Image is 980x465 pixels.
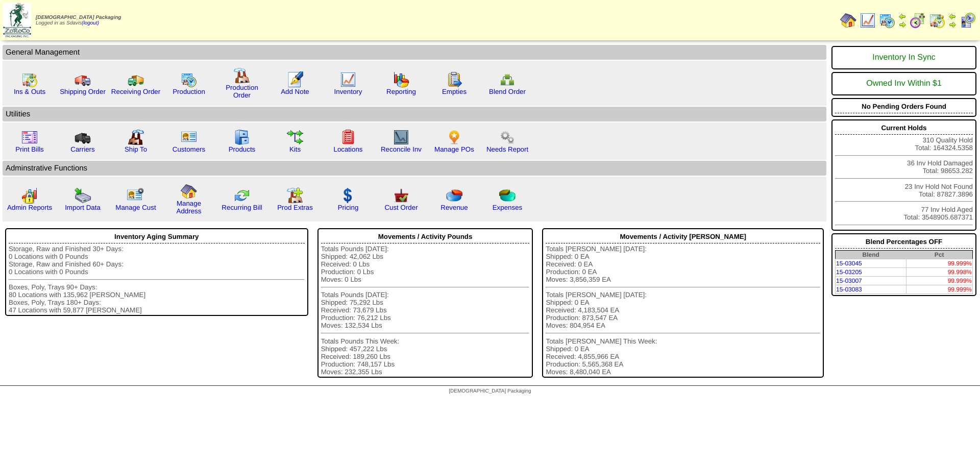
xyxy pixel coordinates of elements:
img: graph2.png [21,187,38,204]
a: Add Note [281,88,309,95]
img: calendarinout.gif [21,71,38,88]
a: Manage Cust [115,204,156,211]
a: Ship To [125,145,147,153]
img: workflow.gif [287,129,303,145]
a: 15-03083 [836,286,862,293]
img: home.gif [840,12,856,29]
a: Production [173,88,205,95]
td: Utilities [3,107,826,121]
a: Prod Extras [277,204,313,211]
a: Blend Order [489,88,526,95]
a: Production Order [226,84,258,99]
img: calendarprod.gif [181,71,197,88]
div: Inventory Aging Summary [9,230,305,243]
div: Totals Pounds [DATE]: Shipped: 42,062 Lbs Received: 0 Lbs Production: 0 Lbs Moves: 0 Lbs Totals P... [321,245,530,376]
img: calendarcustomer.gif [960,12,976,29]
span: Logged in as Sdavis [36,15,121,26]
td: Adminstrative Functions [3,161,826,176]
div: Movements / Activity [PERSON_NAME] [546,230,820,243]
img: zoroco-logo-small.webp [3,3,31,37]
a: Admin Reports [7,204,52,211]
a: Recurring Bill [222,204,262,211]
img: factory2.gif [128,129,144,145]
a: Ins & Outs [14,88,45,95]
th: Blend [836,251,906,259]
img: truck3.gif [75,129,91,145]
img: line_graph.gif [340,71,356,88]
img: line_graph2.gif [393,129,409,145]
a: Receiving Order [111,88,160,95]
img: invoice2.gif [21,129,38,145]
a: Manage Address [177,200,202,215]
img: arrowright.gif [948,20,957,29]
div: Blend Percentages OFF [835,235,973,249]
img: locations.gif [340,129,356,145]
a: Print Bills [15,145,44,153]
img: truck.gif [75,71,91,88]
a: Inventory [334,88,362,95]
td: 99.999% [906,259,972,268]
a: Kits [289,145,301,153]
img: prodextras.gif [287,187,303,204]
td: 99.999% [906,285,972,294]
td: 99.998% [906,268,972,277]
img: customers.gif [181,129,197,145]
img: line_graph.gif [860,12,876,29]
span: [DEMOGRAPHIC_DATA] Packaging [36,15,121,20]
a: Cust Order [384,204,418,211]
a: (logout) [82,20,99,26]
div: No Pending Orders Found [835,100,973,113]
img: workflow.png [499,129,516,145]
img: calendarprod.gif [879,12,895,29]
div: Owned Inv Within $1 [835,74,973,93]
img: managecust.png [127,187,145,204]
a: Reconcile Inv [381,145,422,153]
a: 15-03205 [836,268,862,276]
img: po.png [446,129,462,145]
img: truck2.gif [128,71,144,88]
img: graph.gif [393,71,409,88]
td: General Management [3,45,826,60]
img: reconcile.gif [234,187,250,204]
a: Products [229,145,256,153]
img: pie_chart2.png [499,187,516,204]
a: Pricing [338,204,359,211]
a: Locations [333,145,362,153]
span: [DEMOGRAPHIC_DATA] Packaging [449,388,531,394]
div: Storage, Raw and Finished 30+ Days: 0 Locations with 0 Pounds Storage, Raw and Finished 60+ Days:... [9,245,305,314]
div: Current Holds [835,121,973,135]
img: cust_order.png [393,187,409,204]
a: Import Data [65,204,101,211]
a: Expenses [493,204,523,211]
img: factory.gif [234,67,250,84]
a: Customers [173,145,205,153]
img: arrowleft.gif [948,12,957,20]
img: arrowright.gif [898,20,906,29]
img: home.gif [181,183,197,200]
a: 15-03045 [836,260,862,267]
img: calendarinout.gif [929,12,945,29]
img: cabinet.gif [234,129,250,145]
img: import.gif [75,187,91,204]
a: 15-03007 [836,277,862,284]
img: calendarblend.gif [910,12,926,29]
div: 310 Quality Hold Total: 164324.5358 36 Inv Hold Damaged Total: 98653.282 23 Inv Hold Not Found To... [831,119,976,231]
div: Movements / Activity Pounds [321,230,530,243]
a: Revenue [440,204,468,211]
img: dollar.gif [340,187,356,204]
img: pie_chart.png [446,187,462,204]
th: Pct [906,251,972,259]
img: arrowleft.gif [898,12,906,20]
a: Carriers [70,145,94,153]
img: network.png [499,71,516,88]
img: orders.gif [287,71,303,88]
a: Reporting [386,88,416,95]
td: 99.999% [906,277,972,285]
a: Manage POs [434,145,474,153]
a: Empties [442,88,467,95]
img: workorder.gif [446,71,462,88]
div: Inventory In Sync [835,48,973,67]
a: Shipping Order [60,88,106,95]
div: Totals [PERSON_NAME] [DATE]: Shipped: 0 EA Received: 0 EA Production: 0 EA Moves: 3,856,359 EA To... [546,245,820,376]
a: Needs Report [486,145,528,153]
